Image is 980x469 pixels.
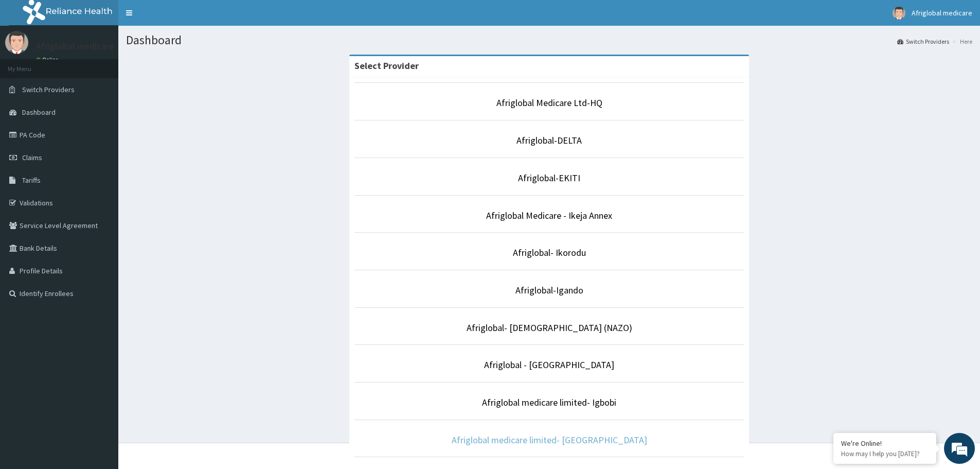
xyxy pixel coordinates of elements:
[486,210,612,221] a: Afriglobal Medicare - Ikeja Annex
[897,37,949,46] a: Switch Providers
[893,7,905,20] img: User Image
[513,247,586,258] a: Afriglobal- Ikorodu
[126,33,972,47] h1: Dashboard
[22,108,56,117] span: Dashboard
[516,134,582,146] a: Afriglobal-DELTA
[36,56,61,63] a: Online
[467,322,632,334] a: Afriglobal- [DEMOGRAPHIC_DATA] (NAZO)
[482,396,616,408] a: Afriglobal medicare limited- Igbobi
[22,153,42,162] span: Claims
[22,85,75,94] span: Switch Providers
[912,8,972,18] span: Afriglobal medicare
[496,97,602,109] a: Afriglobal Medicare Ltd-HQ
[950,37,972,46] li: Here
[5,31,28,54] img: User Image
[452,434,647,446] a: Afriglobal medicare limited- [GEOGRAPHIC_DATA]
[518,172,580,184] a: Afriglobal-EKITI
[484,359,614,371] a: Afriglobal - [GEOGRAPHIC_DATA]
[841,449,929,458] p: How may I help you today?
[22,176,41,185] span: Tariffs
[841,439,929,448] div: We're Online!
[36,42,114,51] p: Afriglobal medicare
[354,60,419,72] strong: Select Provider
[515,284,583,296] a: Afriglobal-Igando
